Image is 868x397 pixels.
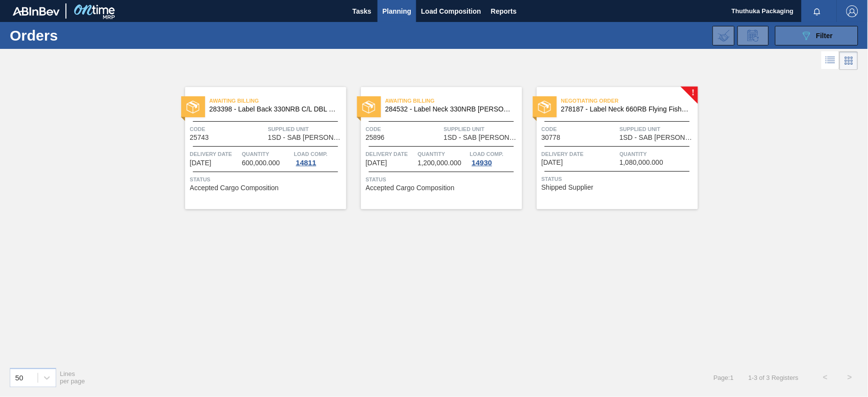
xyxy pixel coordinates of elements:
span: Supplied Unit [620,124,696,134]
span: Filter [816,32,833,40]
span: Code [542,124,617,134]
div: List Vision [822,51,840,70]
img: Logout [847,5,858,17]
span: 1SD - SAB Rosslyn Brewery [444,134,520,141]
span: Reports [491,5,517,17]
span: Negotiating Order [561,96,698,106]
div: 14811 [294,159,318,167]
span: Awaiting Billing [210,96,346,106]
span: Page : 1 [714,374,734,381]
span: Accepted Cargo Composition [190,184,279,192]
button: < [813,365,838,390]
span: 1 - 3 of 3 Registers [748,374,799,381]
div: Card Vision [840,51,858,70]
span: Status [190,175,344,184]
button: Filter [775,26,858,45]
button: Notifications [802,4,833,18]
span: Quantity [242,149,292,159]
img: status [538,101,551,113]
span: Lines per page [60,370,85,385]
img: status [187,101,199,113]
span: Delivery Date [366,149,416,159]
div: Order Review Request [738,26,769,45]
h1: Orders [10,30,154,41]
span: Quantity [620,149,696,159]
a: Load Comp.14930 [470,149,520,167]
span: 284532 - Label Neck 330NRB Castle DM 4X6 23 [385,106,514,113]
span: Delivery Date [542,149,617,159]
span: 1,200,000.000 [418,159,462,167]
span: Quantity [418,149,467,159]
span: Delivery Date [190,149,240,159]
a: statusAwaiting Billing283398 - Label Back 330NRB C/L DBL 4X6 Booster 2Code25743Supplied Unit1SD -... [170,87,346,209]
span: Status [366,175,520,184]
span: 278187 - Label Neck 660RB Flying Fish Lemon 2020 [561,106,690,113]
span: Supplied Unit [268,124,344,134]
a: statusAwaiting Billing284532 - Label Neck 330NRB [PERSON_NAME] 4X6 23Code25896Supplied Unit1SD - ... [346,87,522,209]
button: > [838,365,862,390]
img: status [362,101,375,113]
div: 50 [15,374,23,382]
span: Tasks [351,5,373,17]
span: 30778 [542,134,561,141]
span: Planning [382,5,411,17]
span: Load Comp. [294,149,328,159]
span: 01/25/2025 [366,159,387,167]
span: Supplied Unit [444,124,520,134]
span: 1SD - SAB Rosslyn Brewery [268,134,344,141]
span: Shipped Supplier [542,184,594,191]
span: 1,080,000.000 [620,159,664,166]
a: !statusNegotiating Order278187 - Label Neck 660RB Flying Fish Lemon 2020Code30778Supplied Unit1SD... [522,87,698,209]
span: Code [190,124,266,134]
span: 08/15/2025 [542,159,563,166]
span: 25896 [366,134,385,141]
div: 14930 [470,159,494,167]
span: 01/18/2025 [190,159,212,167]
span: Load Comp. [470,149,504,159]
span: Code [366,124,442,134]
img: TNhmsLtSVTkK8tSr43FrP2fwEKptu5GPRR3wAAAABJRU5ErkJggg== [13,7,60,16]
span: 1SD - SAB Rosslyn Brewery [620,134,696,141]
div: Import Order Negotiation [713,26,735,45]
span: 283398 - Label Back 330NRB C/L DBL 4X6 Booster 2 [210,106,339,113]
span: 25743 [190,134,209,141]
span: 600,000.000 [242,159,280,167]
a: Load Comp.14811 [294,149,344,167]
span: Awaiting Billing [385,96,522,106]
span: Accepted Cargo Composition [366,184,455,192]
span: Load Composition [421,5,481,17]
span: Status [542,174,696,184]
